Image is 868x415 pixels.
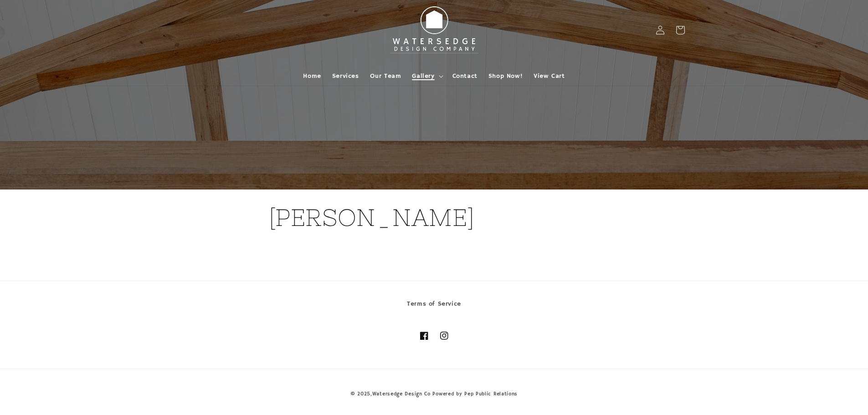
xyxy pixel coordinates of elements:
summary: Gallery [406,67,447,86]
span: Services [332,72,359,80]
a: Watersedge Design Co [372,391,431,397]
span: View Cart [534,72,565,80]
a: Powered by Pep Public Relations [432,391,518,397]
span: Shop Now! [488,72,523,80]
a: Contact [447,67,483,86]
img: Watersedge Design Co [384,2,484,58]
a: Terms of Service [407,298,461,312]
span: Home [303,72,321,80]
h1: [PERSON_NAME] [269,202,600,233]
span: Contact [452,72,478,80]
a: Our Team [365,67,407,86]
a: Services [327,67,365,86]
small: © 2025, [350,391,431,397]
a: Shop Now! [483,67,528,86]
a: Home [298,67,326,86]
span: Our Team [370,72,401,80]
span: Gallery [412,72,434,80]
a: View Cart [528,67,570,86]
